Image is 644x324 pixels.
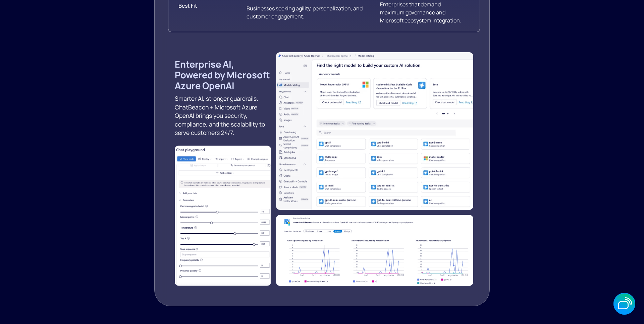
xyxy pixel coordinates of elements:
[175,94,271,137] p: Smarter AI, stronger guardrails. ChatBeacon + Microsoft Azure OpenAI brings you security, complia...
[276,215,473,286] img: Azure Stats
[175,59,271,91] h3: Enterprise AI, Powered by Microsoft Azure OpenAI
[175,146,271,286] img: Chatbeacon Chat Playground with Azure
[178,0,243,11] div: Best Fit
